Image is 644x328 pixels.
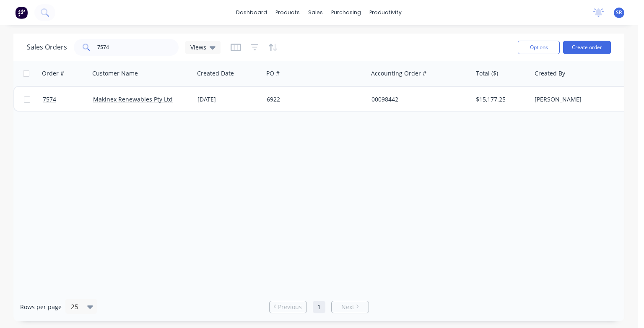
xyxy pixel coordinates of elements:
[190,43,206,52] span: Views
[43,87,93,112] a: 7574
[535,95,628,104] div: [PERSON_NAME]
[42,69,64,78] div: Order #
[332,303,369,311] a: Next page
[20,303,62,311] span: Rows per page
[313,301,325,313] a: Page 1 is your current page
[266,69,280,78] div: PO #
[27,43,67,51] h1: Sales Orders
[341,303,354,311] span: Next
[15,6,28,19] img: Factory
[270,303,306,311] a: Previous page
[43,95,56,104] span: 7574
[535,69,565,78] div: Created By
[232,6,271,19] a: dashboard
[563,41,611,54] button: Create order
[616,9,622,16] span: SR
[271,6,304,19] div: products
[97,39,179,56] input: Search...
[371,95,465,104] div: 00098442
[92,69,138,78] div: Customer Name
[304,6,327,19] div: sales
[327,6,365,19] div: purchasing
[518,41,560,54] button: Options
[278,303,302,311] span: Previous
[197,69,234,78] div: Created Date
[93,95,173,103] a: Makinex Renewables Pty Ltd
[197,95,260,104] div: [DATE]
[266,301,372,313] ul: Pagination
[476,69,498,78] div: Total ($)
[365,6,406,19] div: productivity
[267,95,360,104] div: 6922
[371,69,426,78] div: Accounting Order #
[476,95,525,104] div: $15,177.25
